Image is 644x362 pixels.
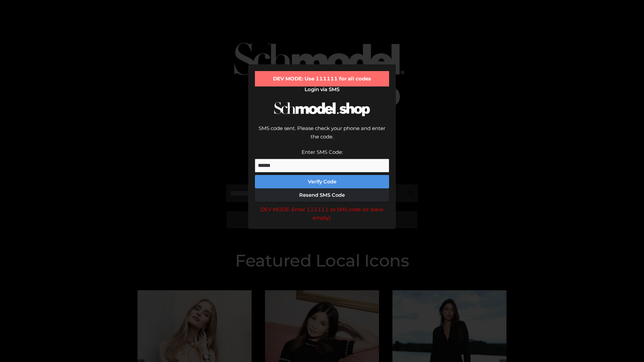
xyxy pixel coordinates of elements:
div: DEV MODE: Enter 111111 as SMS code (or leave empty). [255,205,389,222]
button: Verify Code [255,175,389,188]
div: DEV MODE: Use 111111 for all codes [255,71,389,86]
img: Schmodel Logo [272,96,372,122]
h2: Login via SMS [255,86,389,93]
div: SMS code sent. Please check your phone and enter the code. [255,124,389,148]
button: Resend SMS Code [255,188,389,202]
label: Enter SMS Code: [302,149,343,155]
